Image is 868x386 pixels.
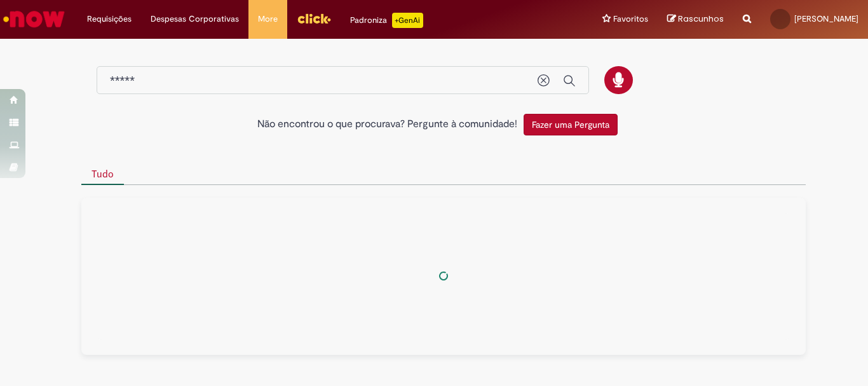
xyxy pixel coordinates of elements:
span: More [258,13,278,25]
img: click_logo_yellow_360x200.png [297,9,331,28]
h2: Não encontrou o que procurava? Pergunte à comunidade! [257,119,517,130]
div: Tudo [81,198,806,355]
a: Rascunhos [667,13,724,25]
span: Requisições [87,13,132,25]
span: Favoritos [613,13,648,25]
img: ServiceNow [1,6,67,32]
span: Despesas Corporativas [151,13,239,25]
p: +GenAi [392,13,423,28]
button: Fazer uma Pergunta [524,114,618,135]
span: [PERSON_NAME] [794,13,858,24]
div: Padroniza [350,13,423,28]
span: Rascunhos [678,13,724,25]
